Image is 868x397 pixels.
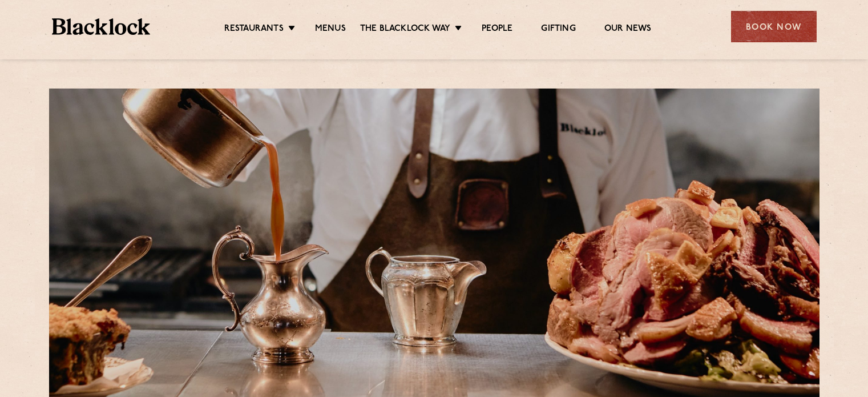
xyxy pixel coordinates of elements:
img: BL_Textured_Logo-footer-cropped.svg [52,18,151,35]
a: Restaurants [224,23,284,36]
div: Book Now [731,11,817,42]
a: People [482,23,512,36]
a: Menus [315,23,346,36]
a: The Blacklock Way [360,23,450,36]
a: Gifting [541,23,575,36]
a: Our News [604,23,652,36]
